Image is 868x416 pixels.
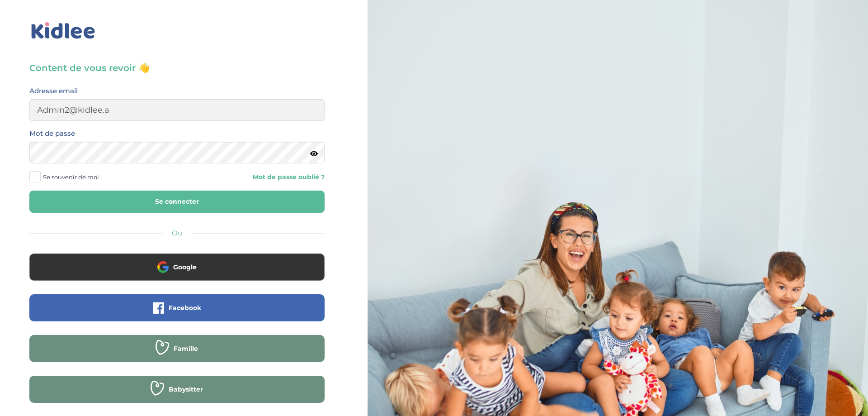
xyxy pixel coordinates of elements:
label: Mot de passe [29,128,75,139]
a: Google [29,269,325,277]
h3: Content de vous revoir 👋 [29,62,325,74]
span: Se souvenir de moi [43,171,99,183]
a: Mot de passe oublié ? [184,173,324,182]
button: Famille [29,335,325,362]
span: Ou [172,229,182,237]
span: Famille [174,344,198,353]
img: logo_kidlee_bleu [29,20,97,41]
label: Adresse email [29,85,78,97]
span: Google [173,263,197,272]
button: Facebook [29,294,325,321]
button: Babysitter [29,376,325,403]
a: Famille [29,350,325,359]
img: google.png [157,261,169,273]
img: facebook.png [153,302,164,314]
a: Babysitter [29,391,325,400]
button: Google [29,253,325,281]
button: Se connecter [29,191,325,213]
span: Babysitter [169,385,203,394]
span: Facebook [169,303,201,312]
input: Email [29,99,325,121]
a: Facebook [29,310,325,318]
